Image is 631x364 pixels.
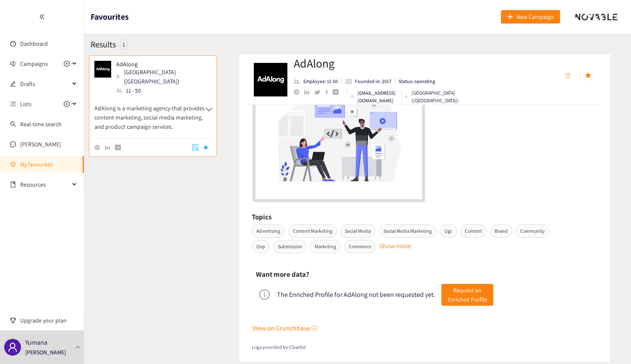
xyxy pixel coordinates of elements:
[273,240,307,253] span: Submission
[25,348,66,357] p: [PERSON_NAME]
[589,324,631,364] iframe: Chat Widget
[252,211,271,223] h6: Topics
[20,176,70,193] span: Resources
[252,343,597,351] a: Logo provided by Clearbit
[310,240,341,253] span: Marketing
[64,101,70,107] span: plus-circle
[344,240,376,253] span: Commerce
[379,241,411,245] button: Show more
[256,74,422,199] a: website
[277,291,435,299] div: The Enriched Profile for AdAlong not been requested yet.
[379,224,436,238] span: Social Media Marketing
[10,101,16,107] span: unordered-list
[589,324,631,364] div: Widget de chat
[304,90,314,95] a: linkedin
[10,317,16,323] span: trophy
[507,14,513,21] span: plus
[25,337,47,348] p: Yumana
[20,312,77,329] span: Upgrade your plan
[39,14,45,20] span: double-left
[405,89,461,104] div: [GEOGRAPHIC_DATA] ([GEOGRAPHIC_DATA])
[10,81,16,87] span: edit
[256,74,422,199] img: Snapshot of the Company's website
[460,224,487,238] span: Content
[20,55,48,72] span: Campaigns
[10,182,16,187] span: book
[252,240,270,253] span: Oop
[340,224,375,238] span: Social Media
[333,89,343,95] a: crunchbase
[64,61,70,67] span: plus-circle
[91,39,116,50] h2: Results
[259,289,270,300] span: info-circle
[395,78,435,85] li: Status
[303,78,338,85] p: Employee: 11-50
[94,145,105,150] a: website
[581,69,595,83] button: star
[116,61,205,68] p: AdAlong
[20,40,48,47] a: Dashboard
[256,268,309,281] h6: Want more data?
[94,95,211,131] p: AdAlong is a marketing agency that provides content marketing, social media marketing, and produc...
[355,78,391,85] p: Founded in: 2017
[516,12,554,21] span: New Campaign
[116,86,210,95] div: 11 - 50
[10,61,16,67] span: sound
[20,156,77,173] a: My favourites
[8,342,18,352] span: user
[490,224,512,238] span: Brand
[253,323,310,333] span: View on Crunchbase
[441,284,493,306] button: Request anEnriched Profile
[116,68,210,86] div: [GEOGRAPHIC_DATA] ([GEOGRAPHIC_DATA])
[314,90,325,94] a: twitter
[294,89,304,95] a: website
[440,224,457,238] span: Ugc
[357,89,398,104] p: [EMAIL_ADDRESS][DOMAIN_NAME]
[115,145,125,150] a: crunchbase
[254,63,287,96] img: Company Logo
[252,224,285,238] span: Advertising
[448,286,487,304] span: Request an Enriched Profile
[342,78,395,85] li: Founded in year
[516,224,550,238] span: Community
[288,224,337,238] span: Content Marketing
[561,69,575,83] button: unordered-list
[501,10,560,23] button: plusNew Campaign
[585,73,591,79] span: star
[20,120,62,128] a: Real-time search
[20,96,31,112] span: Lists
[120,39,128,49] div: 1
[20,75,70,92] span: Drafts
[325,90,333,94] a: facebook
[253,322,598,335] button: View on Crunchbase
[565,73,571,79] span: unordered-list
[294,78,342,85] li: Employees
[20,140,61,148] a: [PERSON_NAME]
[94,61,111,78] img: Snapshot of the Company's website
[399,78,435,85] p: Status: operating
[105,145,115,150] a: linkedin
[294,55,456,72] h2: AdAlong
